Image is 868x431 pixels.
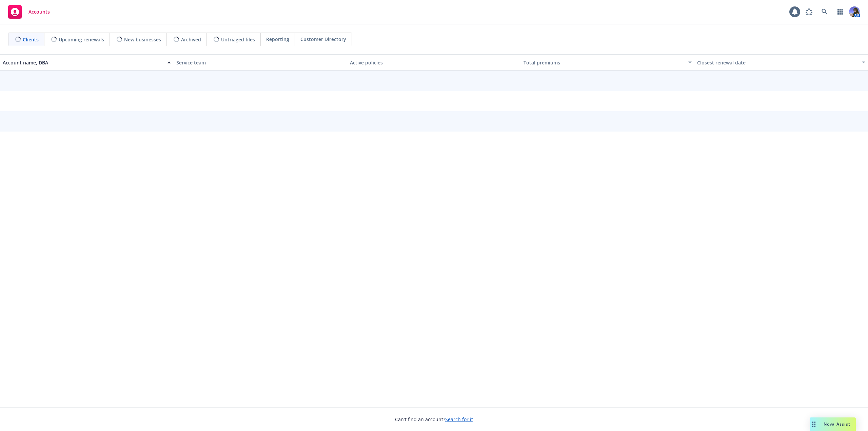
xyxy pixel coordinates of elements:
[810,417,818,431] div: Drag to move
[849,6,860,17] img: photo
[59,36,104,43] span: Upcoming renewals
[694,54,868,71] button: Closest renewal date
[395,416,473,423] span: Can't find an account?
[824,421,850,427] span: Nova Assist
[818,5,831,19] a: Search
[5,2,53,21] a: Accounts
[221,36,255,43] span: Untriaged files
[174,54,347,71] button: Service team
[445,416,473,423] a: Search for it
[802,5,816,19] a: Report a Bug
[3,59,163,66] div: Account name, DBA
[28,9,50,15] span: Accounts
[350,59,518,66] div: Active policies
[521,54,694,71] button: Total premiums
[524,59,684,66] div: Total premiums
[300,36,346,43] span: Customer Directory
[266,36,289,43] span: Reporting
[23,36,39,43] span: Clients
[697,59,858,66] div: Closest renewal date
[176,59,344,66] div: Service team
[124,36,161,43] span: New businesses
[181,36,201,43] span: Archived
[810,417,856,431] button: Nova Assist
[833,5,847,19] a: Switch app
[347,54,521,71] button: Active policies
